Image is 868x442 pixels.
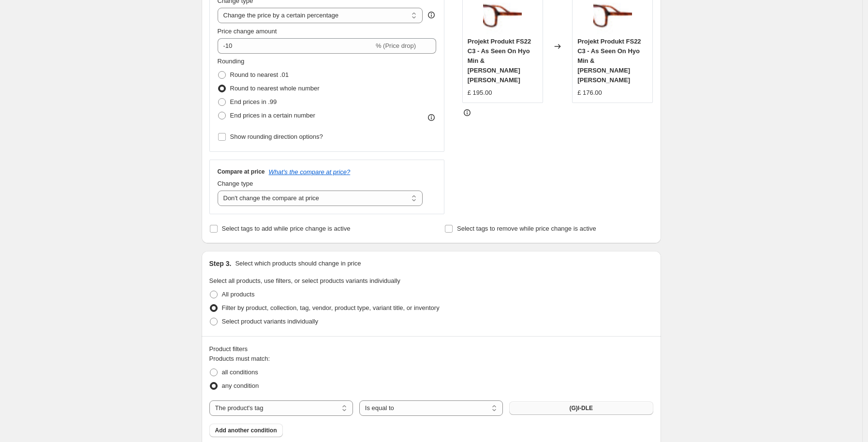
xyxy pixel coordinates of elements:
span: Select tags to remove while price change is active [457,225,596,232]
span: Projekt Produkt FS22 C3 - As Seen On Hyo Min & [PERSON_NAME] [PERSON_NAME] [577,38,641,84]
span: Add another condition [215,427,277,434]
h3: Compare at price [218,168,265,176]
span: Show rounding direction options? [230,133,323,140]
span: Filter by product, collection, tag, vendor, product type, variant title, or inventory [222,304,440,311]
button: What's the compare at price? [269,168,351,176]
span: Select all products, use filters, or select products variants individually [209,277,400,284]
button: Add another condition [209,424,283,437]
button: (G)I-DLE [509,401,653,415]
span: Round to nearest whole number [230,85,320,92]
span: Projekt Produkt FS22 C3 - As Seen On Hyo Min & [PERSON_NAME] [PERSON_NAME] [468,38,531,84]
span: Round to nearest .01 [230,71,289,78]
span: Products must match: [209,355,270,362]
span: any condition [222,382,259,389]
span: all conditions [222,368,258,376]
span: £ 195.00 [468,89,492,96]
input: -15 [218,38,374,54]
span: End prices in .99 [230,98,277,105]
span: End prices in a certain number [230,112,315,119]
span: Change type [218,180,253,187]
span: % (Price drop) [376,42,416,49]
span: £ 176.00 [577,89,602,96]
span: Rounding [218,58,245,65]
h2: Step 3. [209,259,232,268]
span: All products [222,291,255,298]
span: (G)I-DLE [569,404,593,412]
div: help [427,10,436,20]
div: Product filters [209,344,653,354]
span: Select tags to add while price change is active [222,225,351,232]
span: Select product variants individually [222,318,318,325]
p: Select which products should change in price [235,259,361,268]
span: Price change amount [218,28,277,35]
